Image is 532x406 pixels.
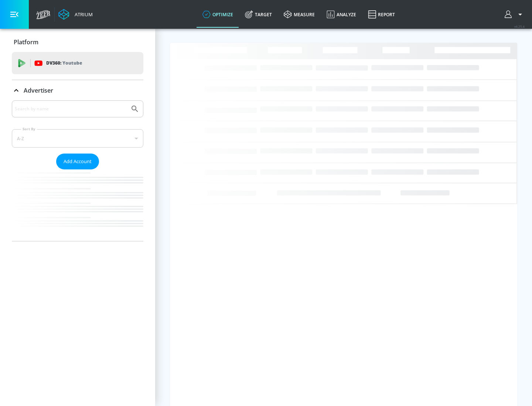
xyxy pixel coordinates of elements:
div: A-Z [12,129,143,148]
p: Platform [14,38,38,46]
a: optimize [197,1,239,28]
a: Analyze [321,1,362,28]
p: DV360: [46,59,82,67]
p: Youtube [62,59,82,67]
a: Report [362,1,401,28]
div: Advertiser [12,100,143,241]
div: Atrium [72,11,93,18]
span: v 4.25.4 [514,24,525,28]
nav: list of Advertiser [12,169,143,241]
button: Add Account [56,154,99,169]
label: Sort By [21,127,37,131]
a: Target [239,1,278,28]
div: Platform [12,32,143,52]
span: Add Account [64,157,92,166]
a: measure [278,1,321,28]
div: DV360: Youtube [12,52,143,74]
input: Search by name [15,104,127,114]
a: Atrium [58,9,93,20]
div: Advertiser [12,80,143,101]
p: Advertiser [24,86,53,94]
